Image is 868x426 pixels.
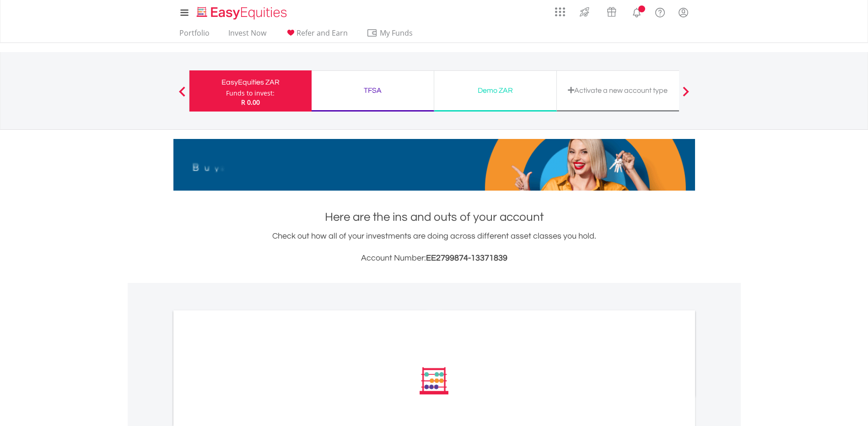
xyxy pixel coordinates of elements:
[317,84,428,97] div: TFSA
[672,2,695,22] a: My Profile
[440,84,551,97] div: Demo ZAR
[173,230,695,265] div: Check out how all of your investments are doing across different asset classes you hold.
[555,7,565,17] img: grid-menu-icon.svg
[598,2,625,19] a: Vouchers
[176,28,213,43] a: Portfolio
[549,2,571,17] a: AppsGrid
[195,5,291,21] img: EasyEquities_Logo.png
[297,28,348,38] span: Refer and Earn
[604,5,619,19] img: vouchers-v2.svg
[173,209,695,225] h1: Here are the ins and outs of your account
[426,254,507,262] span: EE2799874-13371839
[225,28,270,43] a: Invest Now
[625,2,648,21] a: Notifications
[193,2,291,21] a: Home page
[173,139,695,191] img: EasyMortage Promotion Banner
[577,5,592,19] img: thrive-v2.svg
[562,84,674,97] div: Activate a new account type
[281,28,351,43] a: Refer and Earn
[226,89,275,98] div: Funds to invest:
[241,98,260,106] span: R 0.00
[173,252,695,265] h3: Account Number:
[648,2,672,21] a: FAQ's and Support
[195,76,306,89] div: EasyEquities ZAR
[367,27,426,39] span: My Funds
